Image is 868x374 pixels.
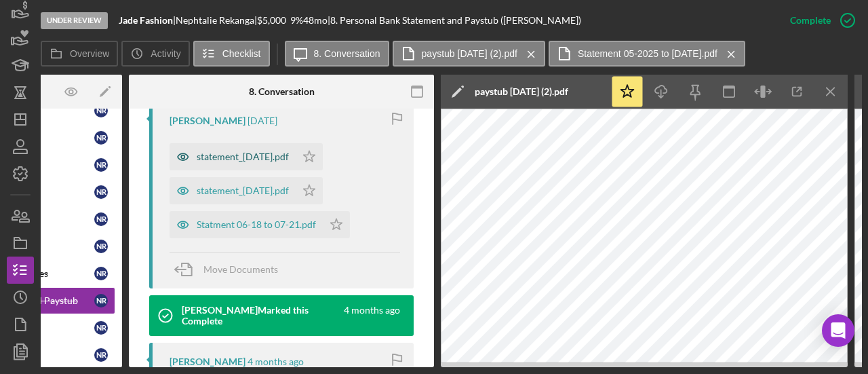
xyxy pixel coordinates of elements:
[257,14,286,26] span: $5,000
[94,267,108,280] div: N R
[94,212,108,226] div: N R
[549,41,745,67] button: Statement 05-2025 to [DATE].pdf
[422,48,517,59] label: paystub [DATE] (2).pdf
[94,104,108,117] div: N R
[170,143,323,170] button: statement_[DATE].pdf
[94,240,108,253] div: N R
[248,115,277,126] time: 2025-08-25 04:03
[94,348,108,362] div: N R
[94,185,108,199] div: N R
[119,14,173,26] b: Jade Fashion
[94,158,108,172] div: N R
[344,305,400,326] time: 2025-05-15 16:13
[328,15,581,26] div: | 8. Personal Bank Statement and Paystub ([PERSON_NAME])
[176,15,257,26] div: Nephtalie Rekanga |
[170,115,245,126] div: [PERSON_NAME]
[203,263,278,275] span: Move Documents
[41,12,108,29] div: Under Review
[182,305,342,326] div: [PERSON_NAME] Marked this Complete
[170,356,245,367] div: [PERSON_NAME]
[170,253,292,286] button: Move Documents
[303,15,328,26] div: 48 mo
[578,48,717,59] label: Statement 05-2025 to [DATE].pdf
[119,15,176,26] div: |
[290,15,303,26] div: 9 %
[94,294,108,307] div: N R
[94,321,108,335] div: N R
[121,41,189,67] button: Activity
[151,48,180,59] label: Activity
[475,86,568,97] div: paystub [DATE] (2).pdf
[393,41,545,67] button: paystub [DATE] (2).pdf
[776,7,861,34] button: Complete
[822,314,854,347] div: Open Intercom Messenger
[170,211,350,238] button: Statment 06-18 to 07-21.pdf
[193,41,270,67] button: Checklist
[70,48,109,59] label: Overview
[285,41,389,67] button: 8. Conversation
[197,185,289,196] div: statement_[DATE].pdf
[197,151,289,162] div: statement_[DATE].pdf
[94,131,108,145] div: N R
[790,7,831,34] div: Complete
[314,48,380,59] label: 8. Conversation
[197,219,316,230] div: Statment 06-18 to 07-21.pdf
[222,48,261,59] label: Checklist
[170,177,323,204] button: statement_[DATE].pdf
[249,86,315,97] div: 8. Conversation
[41,41,118,67] button: Overview
[248,356,304,367] time: 2025-05-15 16:13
